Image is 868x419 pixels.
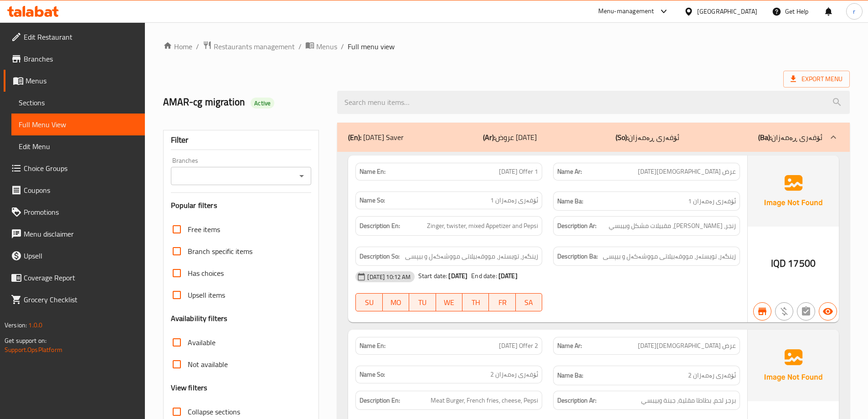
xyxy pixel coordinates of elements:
strong: Description En: [360,395,400,406]
button: Available [819,302,837,321]
span: Sections [19,97,138,108]
strong: Description En: [360,220,400,232]
li: / [298,41,302,52]
nav: breadcrumb [163,41,850,52]
a: Home [163,41,192,52]
li: / [341,41,344,52]
span: زینگەر، تویستەر، مووقەبیلاتی مووشەکەل و بیپسی [405,251,538,262]
span: End date: [471,270,497,282]
span: عرض [DEMOGRAPHIC_DATA][DATE] [638,341,736,351]
a: Grocery Checklist [4,289,145,310]
b: (Ba): [758,130,771,144]
strong: Description Ba: [557,251,598,262]
span: WE [440,296,459,309]
strong: Name So: [360,370,385,379]
a: Support.OpsPlatform [5,344,62,356]
b: [DATE] [448,270,467,282]
b: (So): [616,130,628,144]
span: Coupons [24,185,138,196]
strong: Name En: [360,341,385,351]
span: SA [519,296,539,309]
a: Edit Restaurant [4,26,145,48]
a: Restaurants management [203,41,295,52]
a: Full Menu View [11,114,145,135]
div: Menu-management [598,6,654,17]
a: Branches [4,48,145,70]
span: Active [251,99,274,108]
a: Promotions [4,201,145,223]
button: SA [516,293,542,311]
p: ئۆفەری ڕەمەزان [616,132,679,143]
a: Coverage Report [4,267,145,289]
span: r [853,6,855,16]
b: (En): [348,130,361,144]
span: ئۆفەری رەمەزان 2 [490,370,538,379]
span: Zinger, twister, mixed Appetizer and Pepsi [427,220,538,232]
span: Branches [24,53,138,64]
div: (En): [DATE] Saver(Ar):عروض [DATE](So):ئۆفەری ڕەمەزان(Ba):ئۆفەری ڕەمەزان [337,123,850,152]
strong: Name Ar: [557,167,582,176]
span: Edit Restaurant [24,31,138,42]
span: Free items [188,224,220,235]
span: Choice Groups [24,163,138,174]
a: Sections [11,92,145,114]
button: TH [462,293,489,311]
p: عروض [DATE] [483,132,537,143]
span: SU [360,296,379,309]
span: ئۆفەری رەمەزان 2 [688,370,736,381]
span: Export Menu [783,71,850,88]
h3: Availability filters [171,313,228,324]
span: برجر لحم، بطاطا مقلية، جبنة وبيبسي [641,395,736,406]
li: / [196,41,199,52]
button: WE [436,293,462,311]
strong: Name Ba: [557,196,583,207]
strong: Name En: [360,167,385,176]
button: Branch specific item [753,302,771,321]
strong: Name Ar: [557,341,582,351]
span: [DATE] 10:12 AM [364,273,414,281]
span: MO [386,296,406,309]
strong: Description Ar: [557,220,596,232]
span: ئۆفەری رەمەزان 1 [688,196,736,207]
span: Start date: [418,270,447,282]
img: Ae5nvW7+0k+MAAAAAElFTkSuQmCC [748,155,839,227]
span: Get support on: [5,335,46,347]
b: (Ar): [483,130,495,144]
a: Coupons [4,179,145,201]
span: Has choices [188,268,224,279]
span: TH [466,296,485,309]
span: [DATE] Offer 2 [499,341,538,351]
input: search [337,91,850,114]
span: Grocery Checklist [24,294,138,305]
span: Upsell items [188,290,225,300]
div: Filter [171,130,312,150]
a: Menu disclaimer [4,223,145,245]
strong: Name Ba: [557,370,583,381]
span: Available [188,337,216,348]
span: Edit Menu [19,141,138,152]
strong: Name So: [360,196,385,205]
span: Upsell [24,250,138,261]
span: Collapse sections [188,406,240,417]
button: MO [383,293,409,311]
span: Branch specific items [188,246,252,257]
strong: Description Ar: [557,395,596,406]
a: Edit Menu [11,135,145,157]
button: Purchased item [775,302,793,321]
span: Menu disclaimer [24,228,138,239]
span: Promotions [24,207,138,217]
span: زنجر، تويستر، مقبيلات مشكل وبيبسي [609,220,736,232]
span: Menus [316,41,337,52]
span: [DATE] Offer 1 [499,167,538,176]
span: 1.0.0 [28,319,42,331]
a: Menus [4,70,145,92]
a: Upsell [4,245,145,267]
span: Version: [5,319,27,331]
button: Open [295,170,308,182]
div: Active [251,98,274,109]
span: Menus [26,75,138,86]
h3: View filters [171,383,208,393]
span: Full menu view [348,41,395,52]
h3: Popular filters [171,200,312,211]
img: Ae5nvW7+0k+MAAAAAElFTkSuQmCC [748,330,839,401]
